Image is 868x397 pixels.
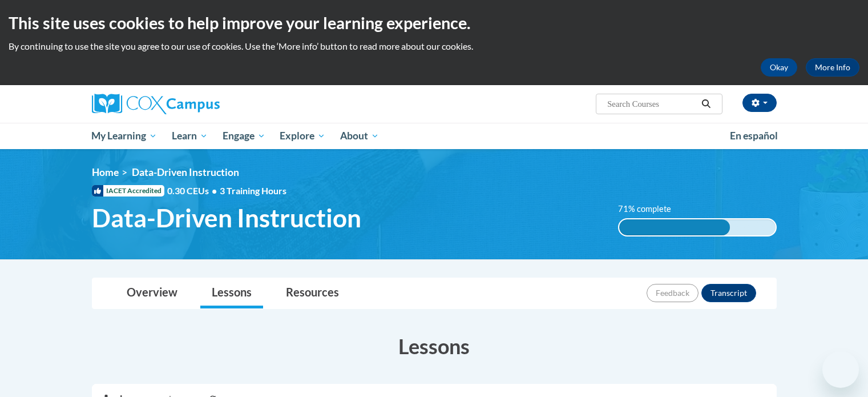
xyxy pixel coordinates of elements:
[115,278,189,308] a: Overview
[223,129,265,143] span: Engage
[92,166,119,178] a: Home
[92,332,777,360] h3: Lessons
[730,130,778,142] span: En español
[280,129,325,143] span: Explore
[647,284,699,302] button: Feedback
[822,351,859,388] iframe: Button to launch messaging window
[761,58,797,77] button: Okay
[701,284,756,302] button: Transcript
[9,11,859,34] h2: This site uses cookies to help improve your learning experience.
[333,123,386,149] a: About
[75,123,794,149] div: Main menu
[92,185,164,197] span: IACET Accredited
[618,203,684,215] label: 71% complete
[212,185,217,196] span: •
[92,203,361,233] span: Data-Driven Instruction
[220,185,286,196] span: 3 Training Hours
[92,94,309,114] a: Cox Campus
[164,123,215,149] a: Learn
[92,94,220,114] img: Cox Campus
[215,123,273,149] a: Engage
[806,58,859,77] a: More Info
[722,124,785,148] a: En español
[132,166,239,178] span: Data-Driven Instruction
[742,94,777,112] button: Account Settings
[167,185,220,197] span: 0.30 CEUs
[274,278,350,308] a: Resources
[606,97,697,111] input: Search Courses
[9,40,859,53] p: By continuing to use the site you agree to our use of cookies. Use the ‘More info’ button to read...
[91,129,157,143] span: My Learning
[200,278,263,308] a: Lessons
[172,129,208,143] span: Learn
[84,123,165,149] a: My Learning
[272,123,333,149] a: Explore
[619,219,730,235] div: 71% complete
[340,129,379,143] span: About
[697,97,714,111] button: Search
